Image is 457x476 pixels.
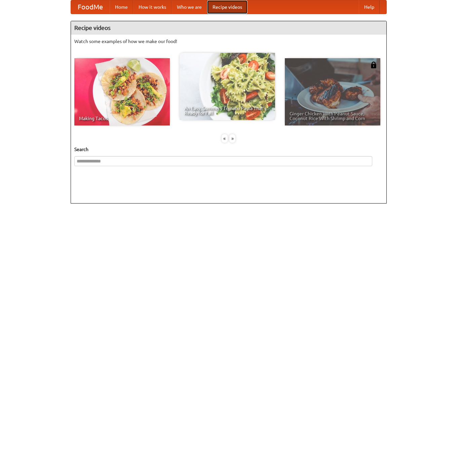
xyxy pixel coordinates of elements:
span: An Easy, Summery Tomato Pasta That's Ready for Fall [184,106,270,115]
div: » [229,134,235,143]
a: How it works [133,0,172,14]
a: Making Tacos [74,58,170,125]
a: FoodMe [71,0,110,14]
a: Home [110,0,133,14]
a: Help [359,0,380,14]
a: Recipe videos [207,0,247,14]
a: Who we are [172,0,207,14]
h5: Search [74,146,383,153]
img: 483408.png [370,62,377,68]
span: Making Tacos [79,116,165,121]
div: « [222,134,228,143]
p: Watch some examples of how we make our food! [74,38,383,45]
h4: Recipe videos [71,21,386,35]
a: An Easy, Summery Tomato Pasta That's Ready for Fall [180,53,275,120]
